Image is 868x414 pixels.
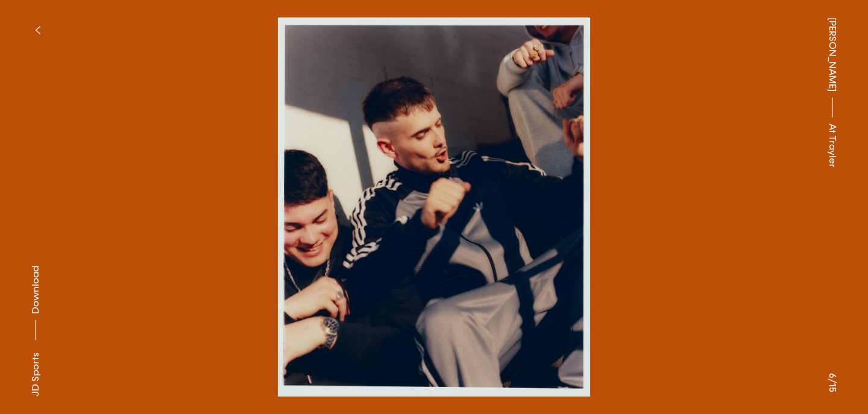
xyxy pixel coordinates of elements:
span: Download [30,266,42,314]
a: [PERSON_NAME] [825,17,840,92]
div: JD Sports [28,353,43,397]
span: At Trayler [825,124,840,168]
button: Download asset [28,266,43,346]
